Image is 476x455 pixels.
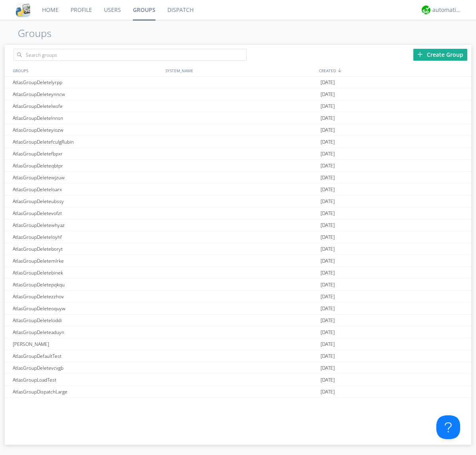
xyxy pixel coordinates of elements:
[5,112,471,124] a: AtlasGroupDeletelnnsn[DATE]
[321,255,335,267] span: [DATE]
[5,231,471,243] a: AtlasGroupDeleteloyhf[DATE]
[321,243,335,255] span: [DATE]
[13,49,247,61] input: Search groups
[321,172,335,184] span: [DATE]
[321,136,335,148] span: [DATE]
[11,77,163,88] div: AtlasGroupDeletelyrpp
[163,65,317,76] div: SYSTEM_NAME
[11,338,163,350] div: [PERSON_NAME]
[413,49,467,61] div: Create Group
[321,77,335,88] span: [DATE]
[5,124,471,136] a: AtlasGroupDeleteyiozw[DATE]
[5,136,471,148] a: AtlasGroupDeletefculgRubin[DATE]
[5,350,471,362] a: AtlasGroupDefaultTest[DATE]
[321,386,335,398] span: [DATE]
[321,398,335,410] span: [DATE]
[11,350,163,362] div: AtlasGroupDefaultTest
[321,160,335,172] span: [DATE]
[11,124,163,136] div: AtlasGroupDeleteyiozw
[5,88,471,100] a: AtlasGroupDeleteynncw[DATE]
[5,362,471,374] a: AtlasGroupDeletevcvgb[DATE]
[11,148,163,159] div: AtlasGroupDeletefbpxr
[11,207,163,219] div: AtlasGroupDeletevofzt
[11,172,163,183] div: AtlasGroupDeletewjzuw
[11,303,163,314] div: AtlasGroupDeleteoquyw
[321,291,335,303] span: [DATE]
[5,184,471,196] a: AtlasGroupDeleteloarx[DATE]
[321,303,335,315] span: [DATE]
[16,3,30,17] img: cddb5a64eb264b2086981ab96f4c1ba7
[432,6,462,14] div: automation+atlas
[11,291,163,302] div: AtlasGroupDeletezzhov
[321,338,335,350] span: [DATE]
[11,315,163,326] div: AtlasGroupDeleteloddi
[321,231,335,243] span: [DATE]
[5,196,471,207] a: AtlasGroupDeleteubssy[DATE]
[11,243,163,255] div: AtlasGroupDeleteboryt
[5,160,471,172] a: AtlasGroupDeleteqbtpr[DATE]
[321,100,335,112] span: [DATE]
[5,148,471,160] a: AtlasGroupDeletefbpxr[DATE]
[5,338,471,350] a: [PERSON_NAME][DATE]
[5,219,471,231] a: AtlasGroupDeletewhyaz[DATE]
[11,267,163,278] div: AtlasGroupDeletebinek
[321,326,335,338] span: [DATE]
[5,315,471,326] a: AtlasGroupDeleteloddi[DATE]
[321,112,335,124] span: [DATE]
[5,303,471,315] a: AtlasGroupDeleteoquyw[DATE]
[11,219,163,231] div: AtlasGroupDeletewhyaz
[11,160,163,171] div: AtlasGroupDeleteqbtpr
[5,279,471,291] a: AtlasGroupDeletepqkqu[DATE]
[321,267,335,279] span: [DATE]
[5,398,471,410] a: AtlasGroupDMOnly[DATE]
[436,415,460,439] iframe: Toggle Customer Support
[11,231,163,243] div: AtlasGroupDeleteloyhf
[321,279,335,291] span: [DATE]
[5,291,471,303] a: AtlasGroupDeletezzhov[DATE]
[11,112,163,124] div: AtlasGroupDeletelnnsn
[422,6,430,14] img: d2d01cd9b4174d08988066c6d424eccd
[11,100,163,112] div: AtlasGroupDeletelwsfe
[321,207,335,219] span: [DATE]
[11,374,163,386] div: AtlasGroupLoadTest
[11,88,163,100] div: AtlasGroupDeleteynncw
[321,124,335,136] span: [DATE]
[11,65,161,76] div: GROUPS
[11,184,163,195] div: AtlasGroupDeleteloarx
[11,362,163,374] div: AtlasGroupDeletevcvgb
[5,386,471,398] a: AtlasGroupDispatchLarge[DATE]
[5,255,471,267] a: AtlasGroupDeletemlrke[DATE]
[417,52,423,57] img: plus.svg
[11,386,163,397] div: AtlasGroupDispatchLarge
[5,77,471,88] a: AtlasGroupDeletelyrpp[DATE]
[11,255,163,267] div: AtlasGroupDeletemlrke
[321,196,335,207] span: [DATE]
[321,374,335,386] span: [DATE]
[321,315,335,326] span: [DATE]
[5,207,471,219] a: AtlasGroupDeletevofzt[DATE]
[11,196,163,207] div: AtlasGroupDeleteubssy
[11,279,163,290] div: AtlasGroupDeletepqkqu
[321,219,335,231] span: [DATE]
[11,326,163,338] div: AtlasGroupDeleteaduyn
[321,184,335,196] span: [DATE]
[321,148,335,160] span: [DATE]
[321,362,335,374] span: [DATE]
[5,374,471,386] a: AtlasGroupLoadTest[DATE]
[11,398,163,409] div: AtlasGroupDMOnly
[5,326,471,338] a: AtlasGroupDeleteaduyn[DATE]
[5,243,471,255] a: AtlasGroupDeleteboryt[DATE]
[5,100,471,112] a: AtlasGroupDeletelwsfe[DATE]
[5,267,471,279] a: AtlasGroupDeletebinek[DATE]
[11,136,163,148] div: AtlasGroupDeletefculgRubin
[317,65,471,76] div: CREATED
[321,350,335,362] span: [DATE]
[5,172,471,184] a: AtlasGroupDeletewjzuw[DATE]
[321,88,335,100] span: [DATE]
